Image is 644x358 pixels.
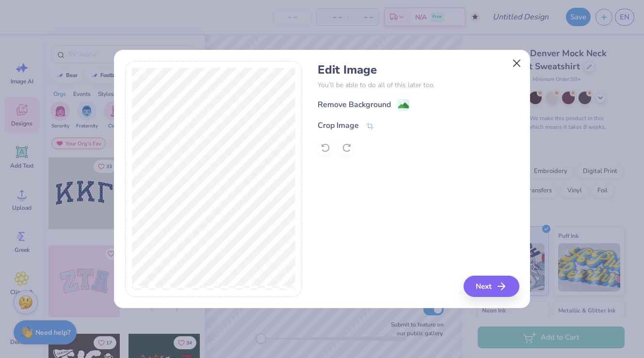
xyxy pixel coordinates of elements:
p: You’ll be able to do all of this later too. [318,80,519,90]
div: Crop Image [318,120,359,131]
button: Next [464,276,519,297]
button: Close [508,54,526,73]
div: Remove Background [318,99,391,110]
h4: Edit Image [318,63,519,77]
